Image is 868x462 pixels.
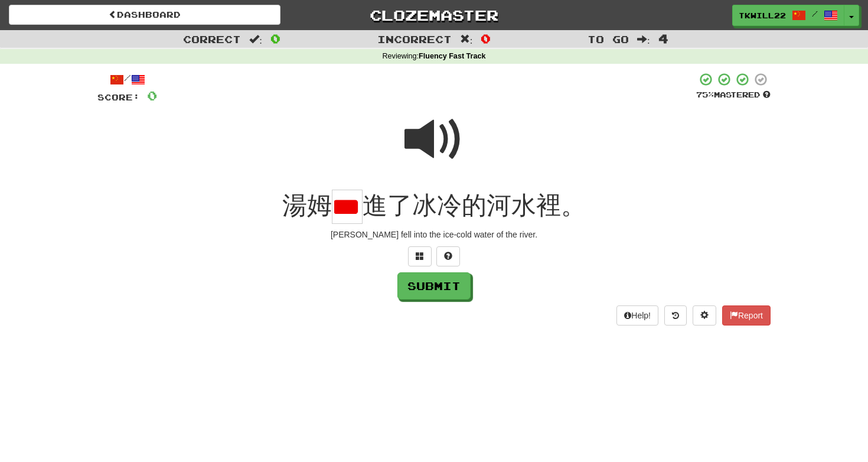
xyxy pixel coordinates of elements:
div: [PERSON_NAME] fell into the ice-cold water of the river. [97,229,771,240]
strong: Fluency Fast Track [419,52,485,60]
span: 進了冰冷的河水裡。 [363,191,586,219]
a: Dashboard [9,5,280,25]
div: / [97,72,157,87]
span: : [637,34,650,44]
span: 湯姆 [282,191,332,219]
span: 0 [270,31,280,45]
button: Submit [397,272,471,300]
a: Clozemaster [298,5,570,25]
div: Mastered [696,90,771,100]
span: 0 [147,88,157,103]
span: To go [588,33,629,45]
a: tkwill22 / [732,5,844,26]
span: : [460,34,473,44]
span: Correct [183,33,241,45]
span: 75 % [696,90,714,99]
span: 0 [481,31,491,45]
button: Help! [616,305,658,326]
span: 4 [658,31,668,45]
button: Switch sentence to multiple choice alt+p [408,246,432,266]
span: Score: [97,92,140,102]
button: Report [722,305,771,326]
span: : [249,34,262,44]
button: Single letter hint - you only get 1 per sentence and score half the points! alt+h [436,246,460,266]
span: tkwill22 [739,10,786,21]
span: Incorrect [377,33,452,45]
button: Round history (alt+y) [664,305,687,326]
span: / [812,9,818,18]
